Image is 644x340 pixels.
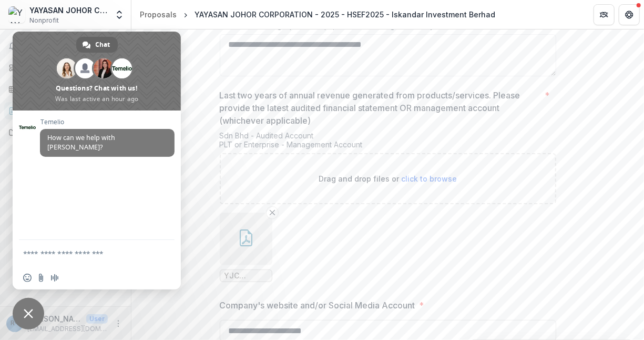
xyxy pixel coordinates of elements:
[76,37,118,53] div: Chat
[27,313,82,324] p: [PERSON_NAME] MD [PERSON_NAME] <[EMAIL_ADDRESS][DOMAIN_NAME]>
[224,272,268,281] span: YJC AUDITED ACCOUNT YE 2023.pdf
[319,173,457,184] p: Drag and drop files or
[86,314,108,324] p: User
[96,37,110,53] span: Chat
[220,299,415,312] p: Company's website and/or Social Media Account
[136,7,181,22] a: Proposals
[112,317,125,330] button: More
[29,5,108,16] div: YAYASAN JOHOR CORPORATION
[50,274,59,282] span: Audio message
[37,274,45,282] span: Send a file
[619,4,640,25] button: Get Help
[401,174,457,183] span: click to browse
[4,59,127,76] a: Dashboard
[220,131,556,153] div: Sdn Bhd - Audited Account PLT or Enterprise - Management Account
[140,9,177,20] div: Proposals
[195,9,495,20] div: YAYASAN JOHOR CORPORATION - 2025 - HSEF2025 - Iskandar Investment Berhad
[23,249,147,258] textarea: Compose your message...
[8,6,25,23] img: YAYASAN JOHOR CORPORATION
[266,206,279,219] button: Remove File
[4,102,127,119] a: Proposals
[47,133,115,152] span: How can we help with [PERSON_NAME]?
[136,7,499,22] nav: breadcrumb
[4,81,127,98] a: Tasks
[23,274,32,282] span: Insert an emoji
[29,16,59,25] span: Nonprofit
[4,38,127,55] button: Notifications
[594,4,615,25] button: Partners
[4,124,127,141] a: Documents
[13,298,44,329] div: Close chat
[27,324,108,334] p: [EMAIL_ADDRESS][DOMAIN_NAME]
[112,4,127,25] button: Open entity switcher
[220,213,272,282] div: Remove FileYJC AUDITED ACCOUNT YE 2023.pdf
[11,320,19,327] div: Rosita MD Ali <rusita@jcorp.com.my>
[220,89,541,127] p: Last two years of annual revenue generated from products/services. Please provide the latest audi...
[40,118,175,126] span: Temelio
